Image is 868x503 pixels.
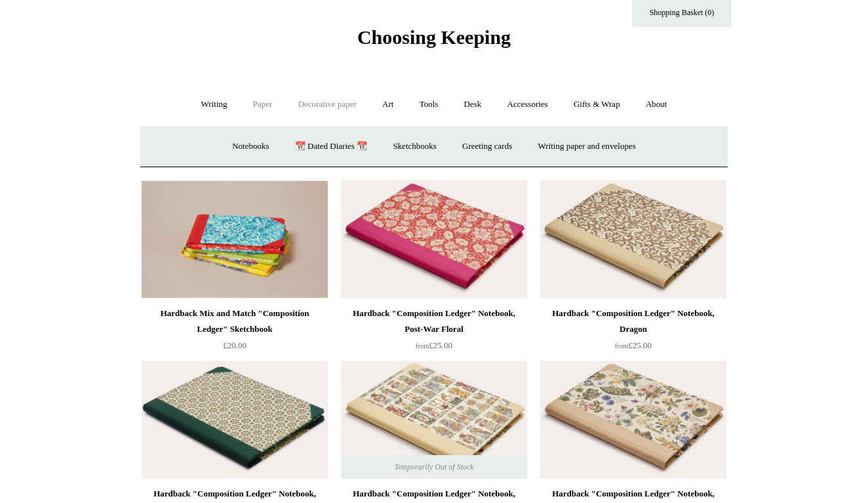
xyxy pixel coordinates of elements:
a: About [634,87,679,122]
a: Hardback "Composition Ledger" Notebook, Floral Tile Hardback "Composition Ledger" Notebook, Flora... [142,361,328,479]
a: Choosing Keeping [357,37,511,46]
div: Hardback "Composition Ledger" Notebook, Dragon [543,306,723,337]
a: Hardback Mix and Match "Composition Ledger" Sketchbook £20.00 [142,306,328,359]
span: Choosing Keeping [357,26,511,48]
a: 📆 Dated Diaries 📆 [283,129,379,164]
a: Accessories [496,87,560,122]
span: from [615,342,628,350]
a: Desk [452,87,494,122]
a: Sketchbooks [381,129,448,164]
img: Hardback Mix and Match "Composition Ledger" Sketchbook [142,180,328,298]
a: Hardback "Composition Ledger" Notebook, Tarot Hardback "Composition Ledger" Notebook, Tarot Tempo... [341,361,527,479]
div: Hardback "Composition Ledger" Notebook, Post-War Floral [344,306,524,337]
a: Tools [408,87,450,122]
img: Hardback "Composition Ledger" Notebook, English Garden [540,361,726,479]
a: Hardback "Composition Ledger" Notebook, English Garden Hardback "Composition Ledger" Notebook, En... [540,361,726,479]
a: Decorative paper [286,87,368,122]
a: Hardback "Composition Ledger" Notebook, Post-War Floral Hardback "Composition Ledger" Notebook, P... [341,180,527,298]
span: Temporarily Out of Stock [381,455,486,479]
span: from [416,342,429,350]
a: Writing paper and envelopes [526,129,648,164]
a: Hardback Mix and Match "Composition Ledger" Sketchbook Hardback Mix and Match "Composition Ledger... [142,180,328,298]
a: Paper [241,87,285,122]
a: Hardback "Composition Ledger" Notebook, Post-War Floral from£25.00 [341,306,527,359]
img: Hardback "Composition Ledger" Notebook, Post-War Floral [341,180,527,298]
a: Hardback "Composition Ledger" Notebook, Dragon Hardback "Composition Ledger" Notebook, Dragon [540,180,726,298]
a: Hardback "Composition Ledger" Notebook, Dragon from£25.00 [540,306,726,359]
a: Gifts & Wrap [562,87,632,122]
a: Notebooks [220,129,281,164]
span: £25.00 [615,340,652,350]
img: Hardback "Composition Ledger" Notebook, Dragon [540,180,726,298]
img: Hardback "Composition Ledger" Notebook, Floral Tile [142,361,328,479]
a: Writing [189,87,239,122]
div: Hardback Mix and Match "Composition Ledger" Sketchbook [145,306,325,337]
img: Hardback "Composition Ledger" Notebook, Tarot [341,361,527,479]
a: Greeting cards [450,129,524,164]
span: £25.00 [416,340,452,350]
span: £20.00 [223,340,247,350]
a: Art [370,87,405,122]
